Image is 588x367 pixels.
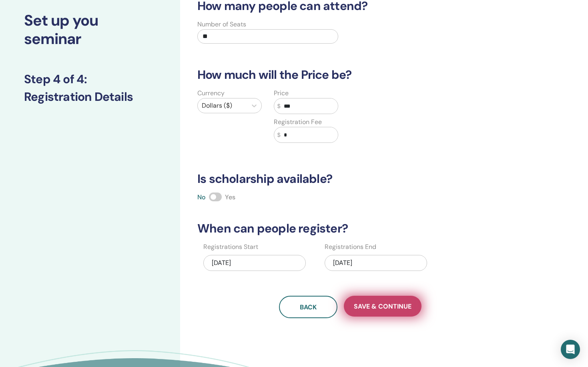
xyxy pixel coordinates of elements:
[344,296,421,317] button: Save & Continue
[300,303,317,311] span: Back
[203,255,306,271] div: [DATE]
[24,90,156,104] h3: Registration Details
[24,72,156,86] h3: Step 4 of 4 :
[274,117,322,127] label: Registration Fee
[197,88,225,98] label: Currency
[354,302,411,311] span: Save & Continue
[193,221,508,236] h3: When can people register?
[277,131,281,139] span: $
[561,340,580,359] div: Open Intercom Messenger
[24,12,156,48] h2: Set up you seminar
[193,68,508,82] h3: How much will the Price be?
[274,88,289,98] label: Price
[197,193,206,201] span: No
[277,102,281,110] span: $
[193,172,508,186] h3: Is scholarship available?
[279,296,337,318] button: Back
[225,193,235,201] span: Yes
[197,20,246,29] label: Number of Seats
[325,242,376,252] label: Registrations End
[203,242,258,252] label: Registrations Start
[325,255,427,271] div: [DATE]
